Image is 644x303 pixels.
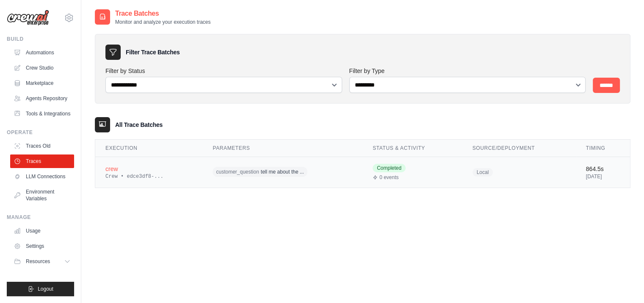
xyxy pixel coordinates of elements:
div: customer_question: tell me about the dashboards in the document [213,166,352,179]
a: Tools & Integrations [10,107,74,121]
span: tell me about the ... [261,168,304,175]
div: Build [7,36,74,42]
th: Timing [576,140,630,157]
a: Traces Old [10,139,74,153]
div: crew [105,165,192,173]
th: Source/Deployment [462,140,576,157]
th: Status & Activity [362,140,462,157]
tr: View details for crew execution [95,157,630,188]
div: Crew • edce3df8-... [105,173,192,180]
th: Parameters [202,140,362,157]
a: Environment Variables [10,185,74,205]
a: Agents Repository [10,92,74,105]
div: 864.5s [586,165,620,173]
div: Manage [7,214,74,221]
span: Resources [26,258,50,265]
button: Logout [7,282,74,296]
span: customer_question [216,168,259,175]
a: Marketplace [10,76,74,90]
h3: Filter Trace Batches [126,48,180,56]
a: Settings [10,239,74,253]
span: 0 events [379,174,398,181]
th: Execution [95,140,202,157]
p: Monitor and analyze your execution traces [115,19,210,25]
h3: All Trace Batches [115,121,163,129]
label: Filter by Type [349,67,586,75]
div: [DATE] [586,173,620,180]
a: Usage [10,224,74,238]
a: Traces [10,154,74,168]
img: Logo [7,10,49,26]
label: Filter by Status [105,67,343,75]
a: Automations [10,46,74,59]
span: Local [473,168,493,177]
span: Completed [373,164,406,172]
iframe: Chat Widget [602,262,644,303]
button: Resources [10,255,74,268]
a: Crew Studio [10,61,74,75]
a: LLM Connections [10,170,74,183]
div: Operate [7,129,74,136]
span: Logout [38,286,53,292]
h2: Trace Batches [115,8,210,19]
